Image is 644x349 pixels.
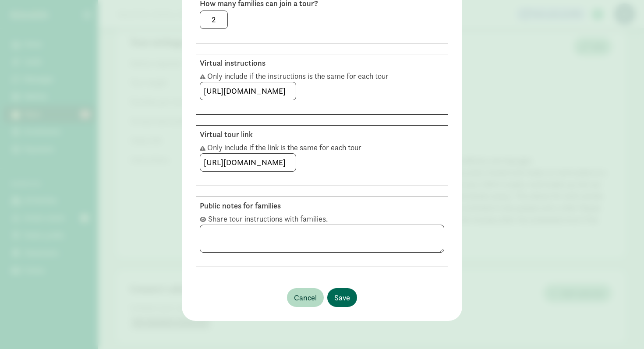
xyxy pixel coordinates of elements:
label: Public notes for families [200,201,444,211]
span: Only include if the link is the same for each tour [207,142,361,152]
label: Virtual tour link [200,129,444,140]
button: Cancel [287,288,324,307]
label: Virtual instructions [200,58,444,68]
iframe: Chat Widget [600,307,644,349]
span: Save [334,292,350,303]
button: Save [327,288,357,307]
span: Share tour instructions with families. [208,214,328,224]
span: Cancel [294,292,317,303]
span: Only include if the instructions is the same for each tour [207,71,389,81]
